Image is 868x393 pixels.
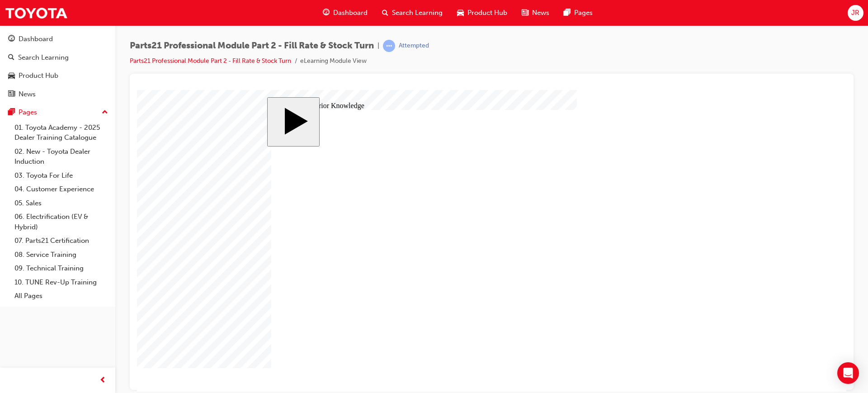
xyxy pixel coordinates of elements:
span: learningRecordVerb_ATTEMPT-icon [383,40,395,52]
a: 01. Toyota Academy - 2025 Dealer Training Catalogue [11,121,112,145]
a: All Pages [11,289,112,303]
div: Product Hub [19,71,58,81]
span: guage-icon [8,35,15,43]
span: Parts21 Professional Module Part 2 - Fill Rate & Stock Turn [130,41,374,51]
a: Product Hub [4,67,112,84]
a: 04. Customer Experience [11,182,112,196]
a: 10. TUNE Rev-Up Training [11,275,112,289]
div: Parts 21 Cluster 2 Start Course [130,7,579,294]
span: guage-icon [323,7,330,19]
a: Parts21 Professional Module Part 2 - Fill Rate & Stock Turn [130,57,291,65]
img: Trak [5,3,68,23]
a: 02. New - Toyota Dealer Induction [11,145,112,169]
a: news-iconNews [514,4,557,22]
a: 05. Sales [11,196,112,210]
a: search-iconSearch Learning [375,4,450,22]
button: Start [130,7,183,57]
button: Pages [4,104,112,121]
a: Search Learning [4,49,112,66]
div: Search Learning [18,52,69,63]
span: News [532,8,549,18]
span: news-icon [8,90,15,99]
a: 06. Electrification (EV & Hybrid) [11,210,112,234]
a: 03. Toyota For Life [11,169,112,183]
span: news-icon [522,7,528,19]
span: | [377,41,379,51]
span: car-icon [457,7,464,19]
span: Search Learning [392,8,443,18]
span: car-icon [8,72,15,80]
span: Pages [574,8,593,18]
a: pages-iconPages [557,4,600,22]
div: Dashboard [19,34,53,44]
span: search-icon [8,54,14,62]
a: News [4,86,112,103]
li: eLearning Module View [300,56,367,66]
div: Pages [19,107,37,118]
span: pages-icon [564,7,571,19]
a: Dashboard [4,31,112,47]
button: DashboardSearch LearningProduct HubNews [4,29,112,104]
span: pages-icon [8,109,15,117]
span: Dashboard [333,8,368,18]
a: 08. Service Training [11,248,112,262]
span: search-icon [382,7,388,19]
span: Product Hub [467,8,507,18]
div: News [19,89,36,99]
span: JR [851,8,859,18]
div: Open Intercom Messenger [837,362,859,384]
button: JR [848,5,863,21]
a: car-iconProduct Hub [450,4,514,22]
span: up-icon [102,107,108,118]
a: guage-iconDashboard [316,4,375,22]
a: 09. Technical Training [11,261,112,275]
a: 07. Parts21 Certification [11,234,112,248]
span: prev-icon [99,375,106,386]
div: Attempted [399,42,429,50]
